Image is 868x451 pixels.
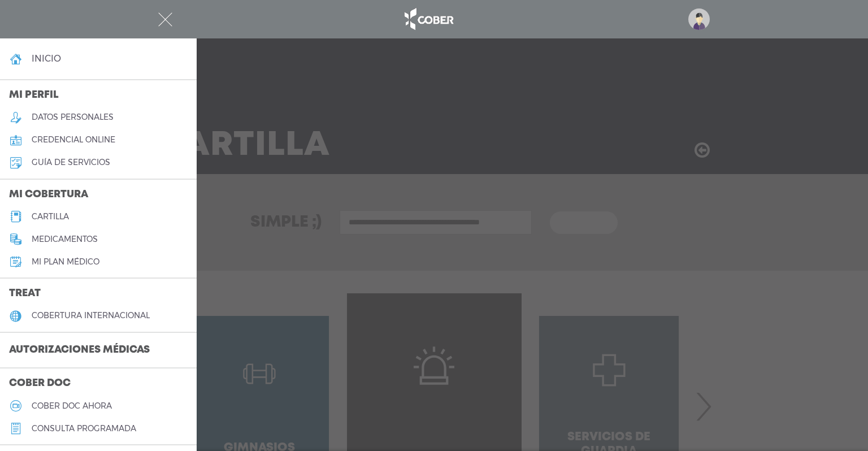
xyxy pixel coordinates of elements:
[398,6,458,33] img: logo_cober_home-white.png
[32,135,115,145] h5: credencial online
[32,424,136,433] h5: consulta programada
[158,12,172,27] img: Cober_menu-close-white.svg
[32,158,110,167] h5: guía de servicios
[32,257,99,267] h5: Mi plan médico
[32,212,69,222] h5: cartilla
[32,401,112,411] h5: Cober doc ahora
[32,235,98,244] h5: medicamentos
[32,112,114,122] h5: datos personales
[688,8,710,30] img: profile-placeholder.svg
[32,53,61,64] h4: inicio
[32,311,150,320] h5: cobertura internacional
